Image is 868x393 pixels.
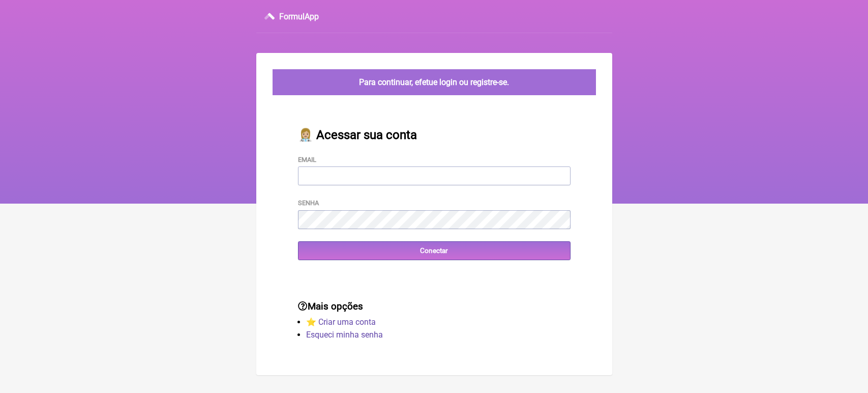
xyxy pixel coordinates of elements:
[298,128,571,142] h2: 👩🏼‍⚕️ Acessar sua conta
[298,301,571,312] h3: Mais opções
[298,156,316,163] label: Email
[273,69,596,95] div: Para continuar, efetue login ou registre-se.
[306,317,376,327] a: ⭐️ Criar uma conta
[279,12,319,21] h3: FormulApp
[298,199,319,207] label: Senha
[306,330,383,340] a: Esqueci minha senha
[298,241,571,260] input: Conectar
